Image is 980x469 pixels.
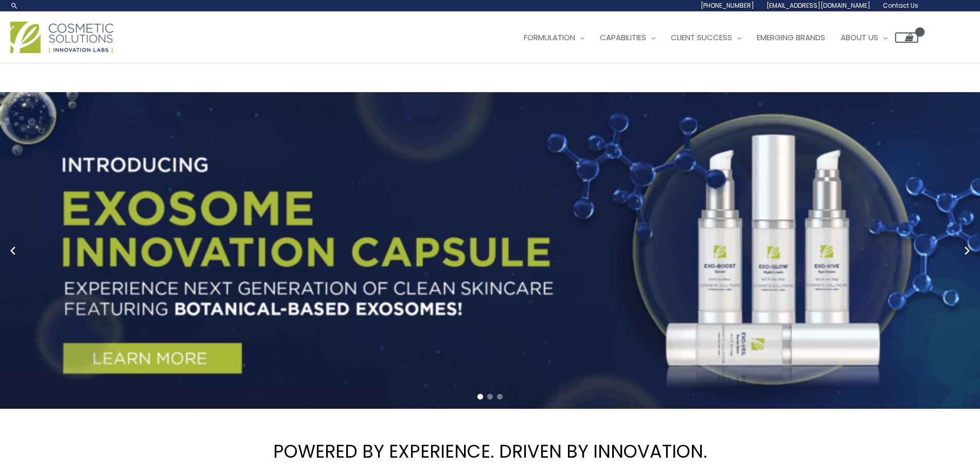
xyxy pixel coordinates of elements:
a: Capabilities [592,22,663,53]
span: [EMAIL_ADDRESS][DOMAIN_NAME] [767,1,870,10]
span: About Us [841,32,878,43]
nav: Site Navigation [508,22,918,53]
a: Emerging Brands [749,22,833,53]
a: About Us [833,22,895,53]
span: Formulation [524,32,575,43]
a: Client Success [663,22,749,53]
img: Cosmetic Solutions Logo [10,22,113,53]
a: View Shopping Cart, empty [895,32,918,43]
span: Go to slide 1 [477,394,483,399]
span: Emerging Brands [757,32,825,43]
span: [PHONE_NUMBER] [701,1,754,10]
span: Go to slide 2 [487,394,493,399]
a: Search icon link [10,2,19,10]
a: Formulation [516,22,592,53]
button: Next slide [959,243,975,258]
span: Go to slide 3 [497,394,503,399]
button: Previous slide [5,243,21,258]
span: Contact Us [883,1,918,10]
span: Client Success [671,32,732,43]
span: Capabilities [600,32,646,43]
